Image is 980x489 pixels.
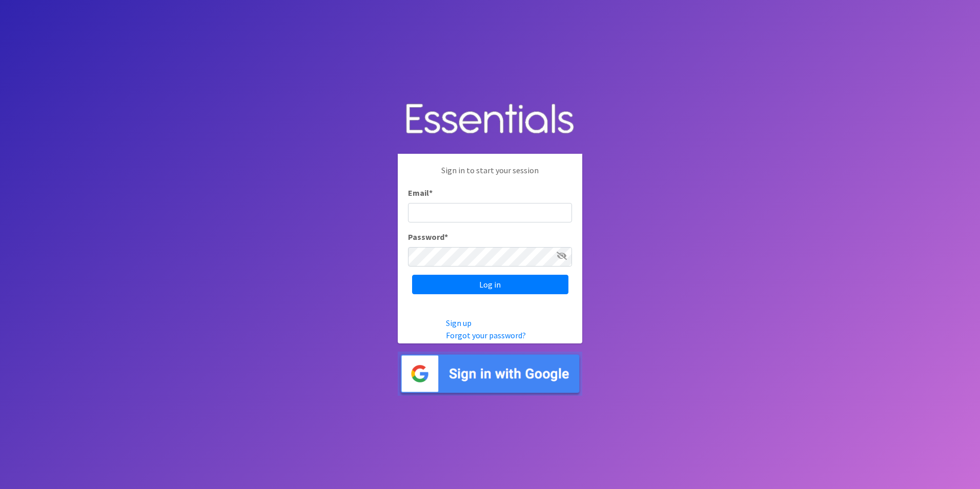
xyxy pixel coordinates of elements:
[398,352,582,396] img: Sign in with Google
[446,318,472,328] a: Sign up
[444,232,448,242] abbr: required
[408,231,448,243] label: Password
[398,93,582,146] img: Human Essentials
[446,330,526,340] a: Forgot your password?
[408,187,433,199] label: Email
[412,275,568,294] input: Log in
[408,164,572,187] p: Sign in to start your session
[429,188,433,198] abbr: required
